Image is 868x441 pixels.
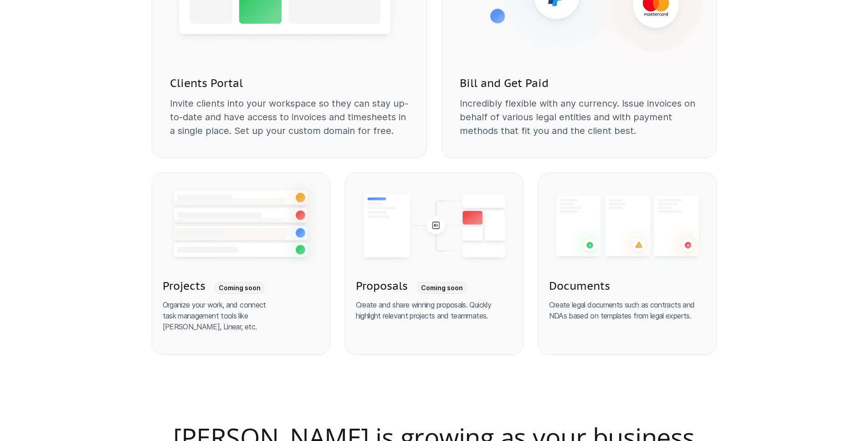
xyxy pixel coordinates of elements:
[356,299,513,321] p: Create and share winning proposals. Quickly highlight relevant projects and teammates.
[421,284,463,292] p: Coming soon
[170,97,409,138] p: Invite clients into your workspace so they can stay up-to-date and have access to invoices and ti...
[163,278,205,294] h3: Projects
[549,299,706,321] p: Create legal documents such as contracts and NDAs based on templates from legal experts.
[219,284,261,292] p: Coming soon
[163,299,319,332] p: Organize your work, and connect task management tools like [PERSON_NAME], Linear, etc.
[549,278,610,294] h3: Documents
[460,76,549,91] h3: Bill and Get Paid
[170,76,243,91] h3: Clients Portal
[356,278,408,294] h3: Proposals
[460,97,699,138] p: Incredibly flexible with any currency. Issue invoices on behalf of various legal entities and wit...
